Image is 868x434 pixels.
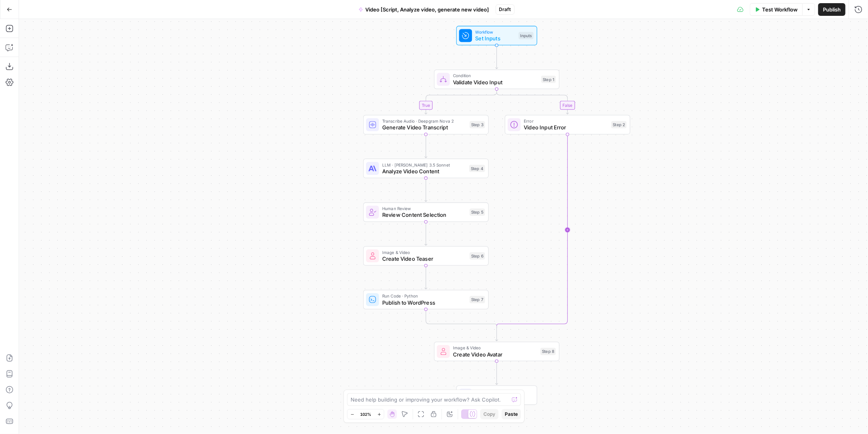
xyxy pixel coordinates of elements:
[382,161,466,168] span: LLM · [PERSON_NAME] 3.5 Sonnet
[499,6,511,13] span: Draft
[382,211,466,219] span: Review Content Selection
[382,255,466,263] span: Create Video Teaser
[470,296,485,303] div: Step 7
[540,348,556,355] div: Step 8
[426,309,497,328] g: Edge from step_7 to step_1-conditional-end
[497,89,569,114] g: Edge from step_1 to step_2
[469,165,485,172] div: Step 4
[818,3,845,16] button: Publish
[368,252,376,260] img: rmejigl5z5mwnxpjlfq225817r45
[425,265,427,289] g: Edge from step_6 to step_7
[363,203,489,222] div: Human ReviewReview Content SelectionStep 5
[382,293,466,299] span: Run Code · Python
[354,3,494,16] button: Video [Script, Analyze video, generate new video]
[453,78,538,86] span: Validate Video Input
[470,252,485,260] div: Step 6
[363,159,489,178] div: LLM · [PERSON_NAME] 3.5 SonnetAnalyze Video ContentStep 4
[363,290,489,309] div: Run Code · PythonPublish to WordPressStep 7
[425,89,497,114] g: Edge from step_1 to step_3
[453,350,537,358] span: Create Video Avatar
[382,167,466,175] span: Analyze Video Content
[425,178,427,202] g: Edge from step_4 to step_5
[382,298,466,306] span: Publish to WordPress
[505,411,518,418] span: Paste
[475,34,515,42] span: Set Inputs
[363,115,489,135] div: Transcribe Audio · Deepgram Nova 2Generate Video TranscriptStep 3
[475,394,530,402] span: Output
[483,411,495,418] span: Copy
[425,222,427,246] g: Edge from step_5 to step_6
[434,26,559,45] div: WorkflowSet InputsInputs
[382,205,466,212] span: Human Review
[382,249,466,255] span: Image & Video
[823,6,841,13] span: Publish
[382,123,466,131] span: Generate Video Transcript
[524,123,608,131] span: Video Input Error
[366,6,489,13] span: Video [Script, Analyze video, generate new video]
[425,135,427,158] g: Edge from step_3 to step_4
[434,70,559,89] div: ConditionValidate Video InputStep 1
[582,226,657,233] div: Click to paste from your clipboard
[382,118,466,124] span: Transcribe Audio · Deepgram Nova 2
[502,409,521,419] button: Paste
[480,409,498,419] button: Copy
[453,345,537,351] span: Image & Video
[496,326,498,341] g: Edge from step_1-conditional-end to step_8
[360,411,371,417] span: 102%
[762,6,798,13] span: Test Workflow
[541,76,556,83] div: Step 1
[750,3,802,16] button: Test Workflow
[524,118,608,124] span: Error
[434,385,559,405] div: EndOutput
[496,45,498,69] g: Edge from start to step_1
[439,347,447,355] img: rmejigl5z5mwnxpjlfq225817r45
[363,246,489,265] div: Image & VideoCreate Video TeaserStep 6
[611,121,626,128] div: Step 2
[453,72,538,79] span: Condition
[497,135,568,328] g: Edge from step_2 to step_1-conditional-end
[434,342,559,361] div: Image & VideoCreate Video AvatarStep 8
[519,32,534,39] div: Inputs
[470,121,485,128] div: Step 3
[475,29,515,35] span: Workflow
[496,361,498,385] g: Edge from step_8 to end
[475,389,530,395] span: End
[470,208,485,216] div: Step 5
[505,115,630,135] div: ErrorVideo Input ErrorStep 2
